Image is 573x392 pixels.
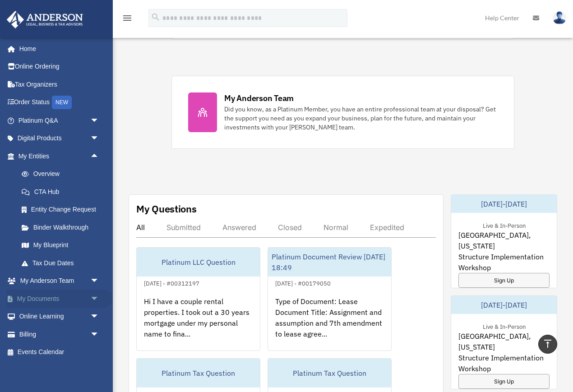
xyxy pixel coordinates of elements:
a: My Blueprint [13,236,113,254]
div: Expedited [370,223,404,232]
a: Platinum Document Review [DATE] 18:49[DATE] - #00179050Type of Document: Lease Document Title: As... [268,247,392,351]
span: [GEOGRAPHIC_DATA], [US_STATE] [458,331,550,352]
a: Digital Productsarrow_drop_down [6,129,113,148]
a: Tax Organizers [6,75,113,93]
img: Anderson Advisors Platinum Portal [4,11,86,28]
a: My Anderson Team Did you know, as a Platinum Member, you have an entire professional team at your... [171,76,514,149]
a: Billingarrow_drop_down [6,325,113,343]
a: Online Ordering [6,58,113,76]
span: arrow_drop_down [90,308,108,326]
a: My Anderson Teamarrow_drop_down [6,272,113,290]
a: Binder Walkthrough [13,218,113,236]
div: Normal [323,223,348,232]
span: arrow_drop_down [90,111,108,130]
img: User Pic [553,11,566,24]
div: My Questions [136,202,197,216]
span: arrow_drop_down [90,325,108,344]
a: Events Calendar [6,343,113,361]
div: Answered [222,223,256,232]
div: [DATE]-[DATE] [451,195,557,213]
a: Platinum LLC Question[DATE] - #00312197Hi I have a couple rental properties. I took out a 30 year... [136,247,260,351]
i: search [151,12,161,22]
a: Order StatusNEW [6,93,113,112]
div: My Anderson Team [224,92,294,104]
a: Overview [13,165,113,183]
a: Tax Due Dates [13,254,113,272]
a: menu [122,16,133,23]
div: All [136,223,145,232]
div: Submitted [166,223,201,232]
div: Platinum LLC Question [137,248,260,277]
span: arrow_drop_down [90,272,108,291]
a: Sign Up [458,374,550,389]
a: Platinum Q&Aarrow_drop_down [6,111,113,129]
a: Online Learningarrow_drop_down [6,308,113,326]
span: Structure Implementation Workshop [458,251,550,273]
div: Did you know, as a Platinum Member, you have an entire professional team at your disposal? Get th... [224,105,498,132]
div: Hi I have a couple rental properties. I took out a 30 years mortgage under my personal name to fi... [137,289,260,359]
a: My Documentsarrow_drop_down [6,290,113,308]
div: [DATE] - #00312197 [137,278,207,287]
a: Home [6,40,108,58]
a: Entity Change Request [13,201,113,219]
a: My Entitiesarrow_drop_up [6,147,113,165]
span: [GEOGRAPHIC_DATA], [US_STATE] [458,230,550,251]
div: Live & In-Person [476,321,533,331]
span: arrow_drop_down [90,129,108,148]
div: Closed [278,223,302,232]
span: arrow_drop_up [90,147,108,166]
div: Platinum Tax Question [268,359,391,387]
div: [DATE]-[DATE] [451,296,557,314]
div: Live & In-Person [476,220,533,230]
a: CTA Hub [13,183,113,201]
span: arrow_drop_down [90,290,108,308]
div: Platinum Tax Question [137,359,260,387]
div: Type of Document: Lease Document Title: Assignment and assumption and 7th amendment to lease agre... [268,289,391,359]
div: NEW [52,96,72,109]
i: vertical_align_top [542,338,553,349]
a: vertical_align_top [538,335,557,354]
i: menu [122,13,133,23]
div: [DATE] - #00179050 [268,278,338,287]
span: Structure Implementation Workshop [458,352,550,374]
a: Sign Up [458,273,550,288]
div: Platinum Document Review [DATE] 18:49 [268,248,391,277]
